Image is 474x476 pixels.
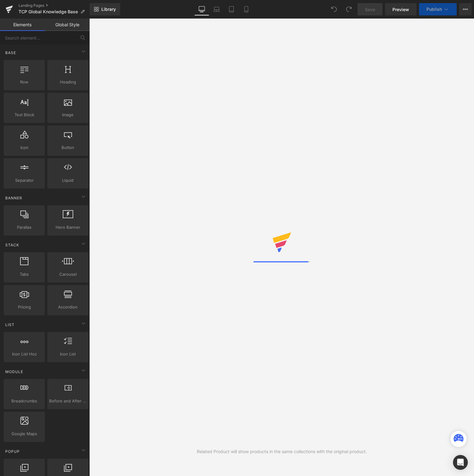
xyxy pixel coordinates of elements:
div: Related Product will show products in the same collections with the original product. [197,448,367,455]
span: Liquid [49,177,87,184]
span: Carousel [49,271,87,278]
span: Icon List [49,351,87,357]
span: Text Block [6,112,43,118]
a: Laptop [209,3,224,15]
button: More [459,3,472,15]
span: Library [101,6,116,12]
span: Banner [5,195,23,201]
span: Publish [426,7,442,12]
span: Base [5,50,17,56]
span: Separator [6,177,43,184]
a: Preview [385,3,417,15]
span: Google Maps [6,431,43,437]
div: Open Intercom Messenger [453,455,468,470]
span: TCP Global Knowledge Base [19,9,78,14]
span: Image [49,112,87,118]
span: Accordion [49,304,87,310]
span: Module [5,369,24,375]
span: Breadcrumbs [6,398,43,404]
span: Icon [6,144,43,151]
span: Heading [49,79,87,85]
span: Stack [5,242,20,248]
span: Row [6,79,43,85]
a: Desktop [194,3,209,15]
span: Tabs [6,271,43,278]
span: Popup [5,448,20,454]
span: Parallax [6,224,43,231]
a: Landing Pages [19,3,90,8]
button: Redo [343,3,355,15]
span: Pricing [6,304,43,310]
button: Undo [328,3,340,15]
button: Publish [419,3,457,15]
a: Tablet [224,3,239,15]
span: Hero Banner [49,224,87,231]
span: Icon List Hoz [6,351,43,357]
a: Mobile [239,3,254,15]
span: Button [49,144,87,151]
span: Preview [392,6,409,13]
a: New Library [90,3,120,15]
span: Before and After Images [49,398,87,404]
span: List [5,322,15,328]
a: Global Style [45,19,90,31]
span: Save [365,6,375,13]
